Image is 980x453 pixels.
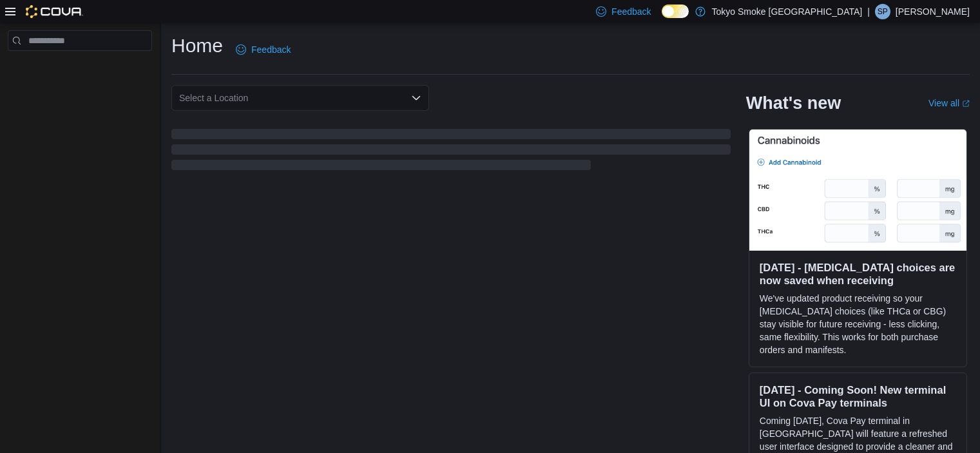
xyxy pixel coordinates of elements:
[760,383,956,409] h3: [DATE] - Coming Soon! New terminal UI on Cova Pay terminals
[662,5,689,18] input: Dark Mode
[26,5,83,18] img: Cova
[867,4,870,19] p: |
[251,43,291,56] span: Feedback
[171,131,731,173] span: Loading
[760,261,956,287] h3: [DATE] - [MEDICAL_DATA] choices are now saved when receiving
[611,5,651,18] span: Feedback
[746,93,841,113] h2: What's new
[171,33,223,59] h1: Home
[962,100,970,108] svg: External link
[760,292,956,356] p: We've updated product receiving so your [MEDICAL_DATA] choices (like THCa or CBG) stay visible fo...
[8,53,152,84] nav: Complex example
[875,4,890,19] div: Sara Pascal
[928,98,970,108] a: View allExternal link
[712,4,863,19] p: Tokyo Smoke [GEOGRAPHIC_DATA]
[231,37,296,63] a: Feedback
[896,4,970,19] p: [PERSON_NAME]
[878,4,888,19] span: SP
[411,93,421,103] button: Open list of options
